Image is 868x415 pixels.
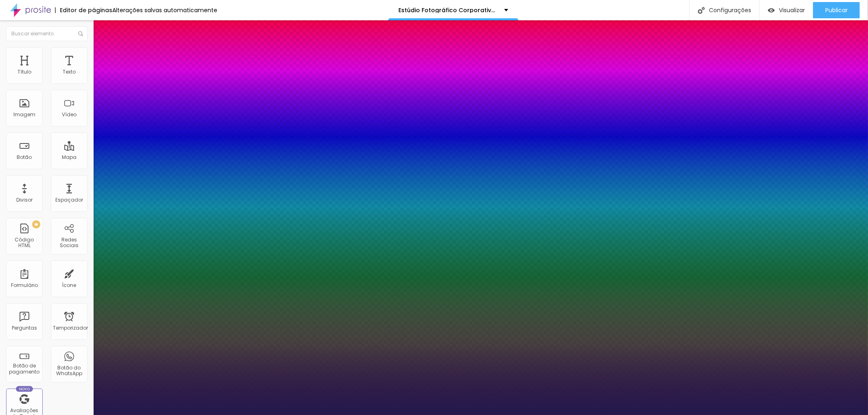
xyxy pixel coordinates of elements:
[55,196,83,203] font: Espaçador
[6,26,87,41] input: Buscar elemento
[813,2,860,18] button: Publicar
[825,6,848,14] font: Publicar
[779,6,805,14] font: Visualizar
[78,31,83,36] img: Ícone
[62,154,77,161] font: Mapa
[63,68,76,75] font: Texto
[13,111,35,118] font: Imagem
[709,6,751,14] font: Configurações
[19,387,30,391] font: Novo
[112,6,217,14] font: Alterações salvas automaticamente
[768,7,775,14] img: view-1.svg
[16,196,33,203] font: Divisor
[15,236,34,249] font: Código HTML
[9,362,40,375] font: Botão de pagamento
[53,324,88,331] font: Temporizador
[56,364,82,377] font: Botão do WhatsApp
[698,7,705,14] img: Ícone
[398,6,573,14] font: Estúdio Fotográfico Corporativo em [GEOGRAPHIC_DATA]
[17,154,32,161] font: Botão
[62,111,77,118] font: Vídeo
[62,282,77,289] font: Ícone
[11,282,38,289] font: Formulário
[60,6,112,14] font: Editor de páginas
[12,324,37,331] font: Perguntas
[17,68,31,75] font: Título
[60,236,79,249] font: Redes Sociais
[760,2,813,18] button: Visualizar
